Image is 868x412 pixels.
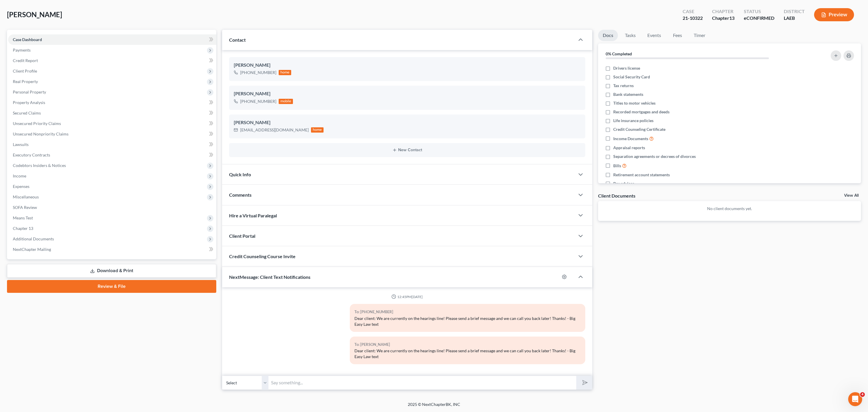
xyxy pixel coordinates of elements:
div: To: [PHONE_NUMBER] [354,309,581,315]
span: Titles to motor vehicles [613,100,656,106]
span: Bills [613,163,621,169]
span: Income Documents [613,136,648,142]
a: NextChapter Mailing [8,244,216,255]
div: Chapter [712,8,735,15]
div: Dear client: We are currently on the hearings line! Please send a brief message and we can call y... [354,348,581,360]
input: Say something... [269,376,576,390]
div: [PERSON_NAME] [234,90,581,97]
span: Contact [229,37,246,43]
span: Personal Property [13,89,46,94]
a: SOFA Review [8,202,216,213]
div: [PERSON_NAME] [234,62,581,69]
button: Preview [814,8,854,21]
a: Secured Claims [8,108,216,118]
span: Social Security Card [613,74,650,80]
span: Quick Info [229,172,251,177]
a: Download & Print [7,264,216,278]
span: Credit Report [13,58,38,63]
span: Client Profile [13,68,37,73]
div: 2025 © NextChapterBK, INC [268,402,600,412]
span: Secured Claims [13,110,41,115]
div: 21-10322 [683,15,703,22]
span: 4 [860,392,865,397]
span: Client Portal [229,233,255,239]
span: Income [13,173,26,178]
span: Drivers license [613,65,640,71]
a: Events [643,30,666,41]
strong: 0% Completed [606,51,632,56]
span: Real Property [13,79,38,84]
a: Unsecured Priority Claims [8,118,216,129]
div: [PHONE_NUMBER] [240,98,276,104]
div: [PERSON_NAME] [234,119,581,126]
div: [PHONE_NUMBER] [240,70,276,75]
span: Separation agreements or decrees of divorces [613,154,696,159]
div: home [311,127,324,133]
div: [EMAIL_ADDRESS][DOMAIN_NAME] [240,127,309,133]
a: Property Analysis [8,97,216,108]
span: Recorded mortgages and deeds [613,109,670,115]
span: Life insurance policies [613,118,653,124]
div: District [784,8,805,15]
span: Tax returns [613,83,634,89]
iframe: Intercom live chat [848,392,862,406]
span: Comments [229,192,252,198]
span: Bank statements [613,91,643,97]
div: home [279,70,291,75]
span: Unsecured Nonpriority Claims [13,131,68,136]
span: 13 [729,15,735,21]
a: Credit Report [8,55,216,66]
span: Credit Counseling Course Invite [229,253,296,259]
a: Timer [689,30,710,41]
div: LAEB [784,15,805,22]
a: Lawsuits [8,139,216,150]
div: Status [744,8,774,15]
div: Client Documents [598,193,635,199]
span: Payments [13,47,31,52]
a: Unsecured Nonpriority Claims [8,129,216,139]
span: Miscellaneous [13,194,39,199]
span: Credit Counseling Certificate [613,126,665,132]
div: eCONFIRMED [744,15,774,22]
span: Additional Documents [13,236,54,241]
span: Lawsuits [13,142,29,147]
div: Case [683,8,703,15]
span: Unsecured Priority Claims [13,121,61,126]
a: Docs [598,30,618,41]
span: Appraisal reports [613,145,645,151]
span: Expenses [13,184,29,189]
button: New Contact [234,148,581,152]
span: Chapter 13 [13,226,33,231]
a: Review & File [7,280,216,293]
span: Executory Contracts [13,152,50,157]
div: To: [PERSON_NAME] [354,341,581,348]
span: Pay advices [613,181,634,186]
span: Property Analysis [13,100,45,105]
div: mobile [279,99,293,104]
span: SOFA Review [13,205,37,210]
span: Codebtors Insiders & Notices [13,163,66,168]
a: Case Dashboard [8,34,216,45]
span: [PERSON_NAME] [7,10,62,19]
a: View All [844,193,859,198]
span: Means Test [13,215,33,220]
div: Chapter [712,15,735,22]
span: Hire a Virtual Paralegal [229,213,277,218]
span: Case Dashboard [13,37,42,42]
a: Tasks [620,30,640,41]
span: Retirement account statements [613,172,670,178]
span: NextChapter Mailing [13,247,51,252]
a: Executory Contracts [8,150,216,160]
a: Fees [668,30,687,41]
div: Dear client: We are currently on the hearings line! Please send a brief message and we can call y... [354,316,581,327]
div: 12:45PM[DATE] [229,294,586,299]
p: No client documents yet. [603,206,856,212]
span: NextMessage: Client Text Notifications [229,274,310,280]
